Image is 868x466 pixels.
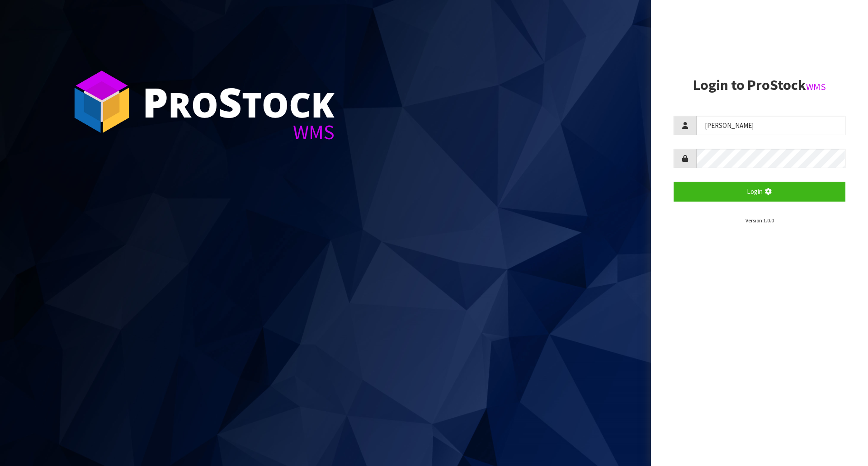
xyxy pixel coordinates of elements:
[806,81,826,93] small: WMS
[142,74,168,129] span: P
[68,68,136,136] img: ProStock Cube
[696,116,845,135] input: Username
[745,217,774,224] small: Version 1.0.0
[142,122,335,142] div: WMS
[218,74,242,129] span: S
[674,182,845,201] button: Login
[674,77,845,93] h2: Login to ProStock
[142,81,335,122] div: ro tock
